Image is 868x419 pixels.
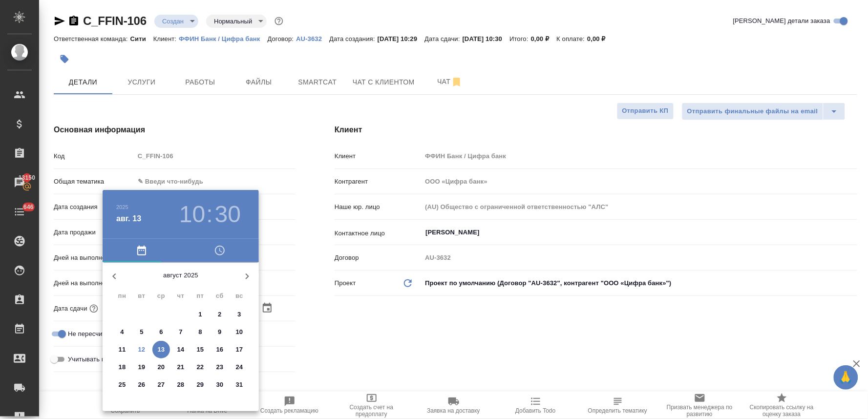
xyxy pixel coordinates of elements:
[133,291,150,301] span: вт
[140,327,143,337] p: 5
[236,380,243,390] p: 31
[172,358,190,376] button: 21
[138,345,146,355] p: 12
[177,380,185,390] p: 28
[231,358,248,376] button: 24
[152,323,170,341] button: 6
[197,380,204,390] p: 29
[133,376,150,394] button: 26
[113,291,131,301] span: пн
[211,291,229,301] span: сб
[231,323,248,341] button: 10
[119,380,126,390] p: 25
[236,345,243,355] p: 17
[211,323,229,341] button: 9
[126,271,235,280] p: август 2025
[177,345,185,355] p: 14
[119,362,126,372] p: 18
[231,341,248,358] button: 17
[138,380,146,390] p: 26
[216,362,224,372] p: 23
[191,358,209,376] button: 22
[179,201,205,228] button: 10
[158,362,165,372] p: 20
[172,376,190,394] button: 28
[152,376,170,394] button: 27
[158,380,165,390] p: 27
[133,358,150,376] button: 19
[113,376,131,394] button: 25
[113,323,131,341] button: 4
[159,327,163,337] p: 6
[191,341,209,358] button: 15
[216,345,224,355] p: 16
[237,310,241,319] p: 3
[158,345,165,355] p: 13
[138,362,146,372] p: 19
[133,341,150,358] button: 12
[191,376,209,394] button: 29
[191,323,209,341] button: 8
[152,358,170,376] button: 20
[172,341,190,358] button: 14
[191,306,209,323] button: 1
[198,327,202,337] p: 8
[211,376,229,394] button: 30
[116,204,128,210] button: 2025
[113,358,131,376] button: 18
[215,201,241,228] button: 30
[113,341,131,358] button: 11
[116,213,141,225] button: авг. 13
[211,358,229,376] button: 23
[206,201,212,228] h3: :
[133,323,150,341] button: 5
[172,291,190,301] span: чт
[152,341,170,358] button: 13
[120,327,124,337] p: 4
[179,327,182,337] p: 7
[172,323,190,341] button: 7
[119,345,126,355] p: 11
[198,310,202,319] p: 1
[216,380,224,390] p: 30
[197,345,204,355] p: 15
[218,327,221,337] p: 9
[211,306,229,323] button: 2
[152,291,170,301] span: ср
[197,362,204,372] p: 22
[236,362,243,372] p: 24
[218,310,221,319] p: 2
[231,376,248,394] button: 31
[236,327,243,337] p: 10
[231,291,248,301] span: вс
[231,306,248,323] button: 3
[211,341,229,358] button: 16
[177,362,185,372] p: 21
[191,291,209,301] span: пт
